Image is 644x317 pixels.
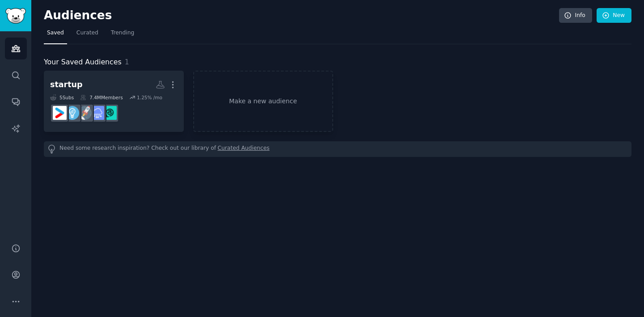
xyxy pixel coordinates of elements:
[559,8,592,23] a: Info
[78,106,92,120] img: startups
[73,26,102,44] a: Curated
[47,29,64,37] span: Saved
[5,8,26,24] img: GummySearch logo
[80,94,123,101] div: 7.4M Members
[108,26,137,44] a: Trending
[137,94,162,101] div: 1.25 % /mo
[53,106,67,120] img: startup
[76,29,98,37] span: Curated
[103,106,117,120] img: FoundersHub
[65,106,79,120] img: Entrepreneur
[597,8,631,23] a: New
[44,57,122,68] span: Your Saved Audiences
[44,26,67,44] a: Saved
[50,79,83,90] div: startup
[218,144,270,154] a: Curated Audiences
[125,58,129,66] span: 1
[44,141,631,157] div: Need some research inspiration? Check out our library of
[44,8,559,23] h2: Audiences
[90,106,104,120] img: SaaS
[111,29,134,37] span: Trending
[193,71,333,132] a: Make a new audience
[50,94,74,101] div: 5 Sub s
[44,71,184,132] a: startup5Subs7.4MMembers1.25% /moFoundersHubSaaSstartupsEntrepreneurstartup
